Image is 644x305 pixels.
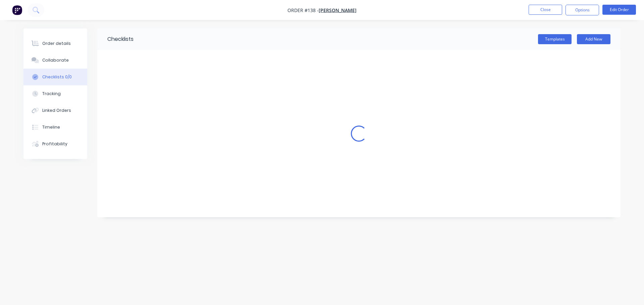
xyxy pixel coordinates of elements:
button: Linked Orders [23,102,87,119]
button: Close [529,5,562,15]
div: Timeline [42,124,60,130]
div: Profitability [42,141,67,147]
button: Templates [538,34,572,44]
button: Tracking [23,85,87,102]
div: Checklists [97,28,133,50]
div: Collaborate [42,57,69,63]
button: Profitability [23,136,87,152]
button: Timeline [23,119,87,136]
button: Collaborate [23,52,87,69]
div: Checklists 0/0 [42,74,72,80]
a: [PERSON_NAME] [319,7,357,13]
div: Linked Orders [42,107,71,113]
button: Checklists 0/0 [23,69,87,85]
button: Edit Order [602,5,636,15]
span: Order #138 - [287,7,319,13]
button: Add New [577,34,610,44]
button: Options [566,5,599,15]
div: Order details [42,41,71,47]
button: Order details [23,35,87,52]
div: Tracking [42,91,61,97]
img: Factory [12,5,22,15]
